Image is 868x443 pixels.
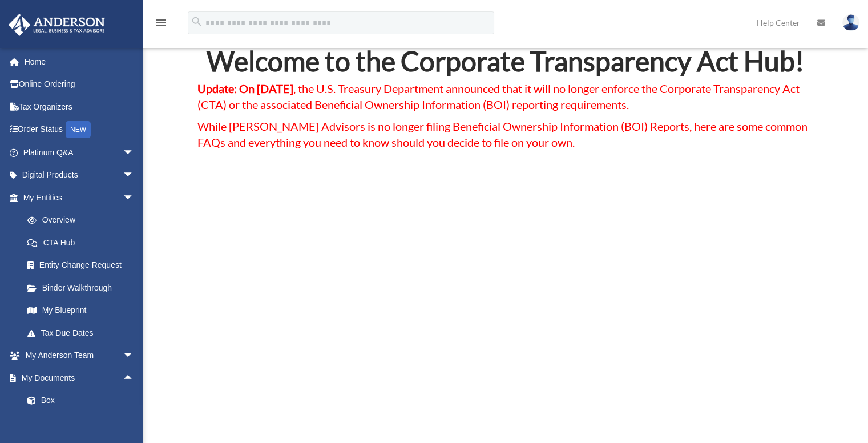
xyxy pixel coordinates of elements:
[154,20,168,30] a: menu
[842,14,859,31] img: User Pic
[16,321,151,344] a: Tax Due Dates
[191,15,203,28] i: search
[8,118,151,142] a: Order StatusNEW
[16,276,151,299] a: Binder Walkthrough
[123,141,146,164] span: arrow_drop_down
[8,164,151,187] a: Digital Productsarrow_drop_down
[16,209,151,232] a: Overview
[197,47,814,80] h2: Welcome to the Corporate Transparency Act Hub!
[5,14,108,36] img: Anderson Advisors Platinum Portal
[123,367,146,390] span: arrow_drop_up
[16,254,151,277] a: Entity Change Request
[8,344,151,367] a: My Anderson Teamarrow_drop_down
[8,50,151,73] a: Home
[8,95,151,118] a: Tax Organizers
[8,141,151,164] a: Platinum Q&Aarrow_drop_down
[197,82,293,95] strong: Update: On [DATE]
[197,119,808,149] span: While [PERSON_NAME] Advisors is no longer filing Beneficial Ownership Information (BOI) Reports, ...
[16,299,151,322] a: My Blueprint
[8,186,151,209] a: My Entitiesarrow_drop_down
[8,367,151,389] a: My Documentsarrow_drop_up
[8,73,151,96] a: Online Ordering
[123,186,146,210] span: arrow_drop_down
[197,82,800,111] span: , the U.S. Treasury Department announced that it will no longer enforce the Corporate Transparenc...
[16,231,146,254] a: CTA Hub
[16,389,151,412] a: Box
[123,164,146,187] span: arrow_drop_down
[123,344,146,368] span: arrow_drop_down
[66,121,91,138] div: NEW
[154,16,168,30] i: menu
